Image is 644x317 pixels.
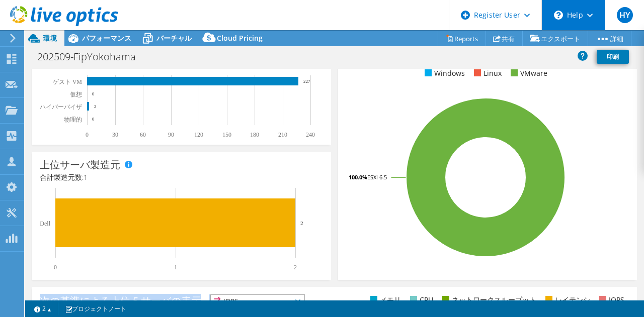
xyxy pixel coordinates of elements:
text: 0 [92,117,95,122]
a: エクスポート [522,31,588,46]
text: 30 [112,131,118,138]
a: 2 [27,302,58,315]
li: CPU [408,294,433,305]
text: 120 [194,131,203,138]
li: レイテンシ [543,294,590,305]
a: プロジェクトノート [58,302,133,315]
text: 60 [140,131,146,138]
a: 印刷 [597,50,629,64]
text: 0 [86,131,89,138]
svg: \n [554,11,563,20]
li: ネットワークスループット [440,294,536,305]
text: 227 [303,79,310,84]
text: 2 [300,220,303,226]
tspan: ESXi 6.5 [367,173,387,181]
span: HY [617,7,633,23]
text: 240 [306,131,315,138]
text: 180 [250,131,259,138]
li: VMware [508,68,547,79]
text: 2 [294,264,297,271]
a: Reports [438,31,486,46]
span: パフォーマンス [82,33,131,43]
h1: 202509-FipYokohama [33,51,151,62]
text: 90 [168,131,174,138]
li: メモリ [368,294,401,305]
text: 物理的 [64,116,82,123]
span: 1 [84,172,88,182]
li: IOPS [597,294,624,305]
a: 詳細 [588,31,631,46]
a: 共有 [486,31,523,46]
text: 0 [54,264,57,271]
text: Dell [40,220,50,227]
text: 1 [174,264,177,271]
text: 0 [92,91,95,96]
text: ゲスト VM [53,78,83,85]
li: Windows [422,68,465,79]
text: 150 [222,131,231,138]
span: Cloud Pricing [217,33,263,43]
h4: 合計製造元数: [40,172,324,183]
tspan: 100.0% [349,173,367,181]
text: 210 [278,131,287,138]
h3: 上位サーバ製造元 [40,159,120,170]
text: 2 [94,104,97,109]
span: IOPS [211,295,304,307]
li: Linux [471,68,502,79]
text: ハイパーバイザ [39,103,82,111]
span: 環境 [43,33,57,43]
span: バーチャル [156,33,192,43]
text: 仮想 [69,91,82,98]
